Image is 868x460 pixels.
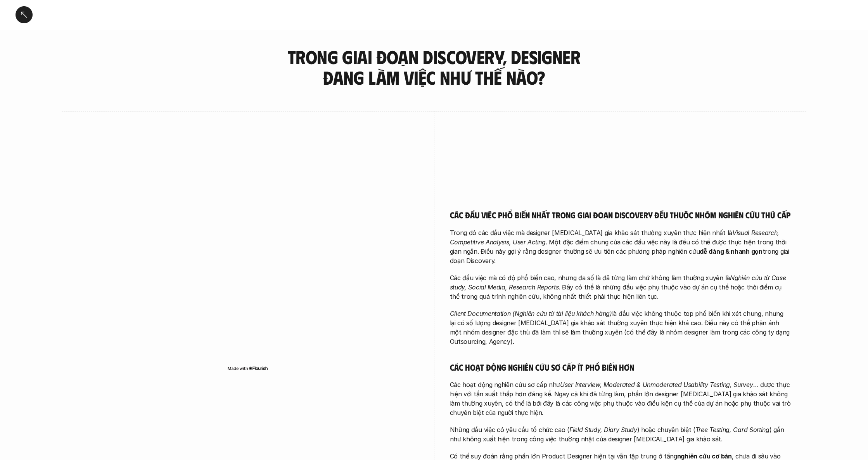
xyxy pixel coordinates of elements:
[450,362,791,373] h5: Các hoạt động nghiên cứu sơ cấp ít phổ biến hơn
[450,229,781,246] em: Visual Research, Competitive Analysis, User Acting
[450,310,612,317] em: Client Documentation (Nghiên cứu từ tài liệu khách hàng)
[473,144,508,155] h5: overview
[450,274,788,291] em: Nghiên cứu từ Case study, Social Media, Research Reports
[560,381,753,389] em: User Interview, Moderated & Unmoderated Usability Testing, Survey
[462,160,779,188] p: Các phương pháp nghiên cứu thứ cấp với thời gian triển khai ngắn như … được sử dụng phổ biến hơn ...
[77,131,418,364] iframe: Interactive or visual content
[462,171,773,188] em: Data Tracking
[677,452,732,460] strong: nghiên cứu cơ bản
[569,426,637,434] em: Field Study, Diary Study
[700,247,762,255] strong: dễ dàng & nhanh gọn
[450,273,791,301] p: Các đầu việc mà có độ phổ biến cao, nhưng đa số là đã từng làm chứ không làm thường xuyên là . Đâ...
[450,380,791,417] p: Các hoạt động nghiên cứu sơ cấp như … được thực hiện với tần suất thấp hơn đáng kể. Ngay cả khi đ...
[269,47,599,88] h3: Trong giai đoạn Discovery, designer đang làm việc như thế nào?
[450,209,791,220] h5: Các đầu việc phổ biến nhất trong giai đoạn Discovery đều thuộc nhóm nghiên cứu thứ cấp
[450,425,791,444] p: Những đầu việc có yêu cầu tổ chức cao ( ) hoặc chuyên biệt ( ) gần như không xuất hiện trong công...
[227,365,268,371] img: Made with Flourish
[450,228,791,265] p: Trong đó các đầu việc mà designer [MEDICAL_DATA] gia khảo sát thường xuyên thực hiện nhất là . Mộ...
[450,309,791,346] p: là đầu việc không thuộc top phổ biến khi xét chung, nhưng lại có số lượng designer [MEDICAL_DATA]...
[695,426,769,434] em: Tree Testing, Card Sorting
[665,161,747,169] em: Visual Research, Case Study
[667,171,747,178] em: User Interview, Focus Group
